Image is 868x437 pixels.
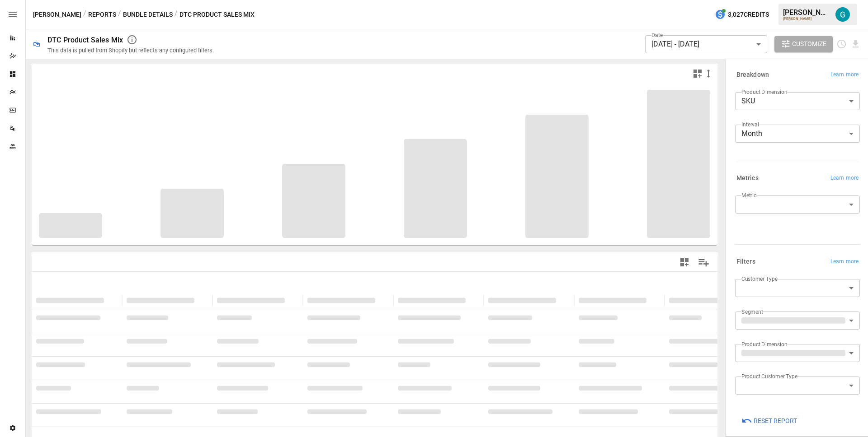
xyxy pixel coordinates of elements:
[736,257,755,267] h6: Filters
[651,31,663,39] label: Date
[33,40,40,48] div: 🛍
[774,36,833,52] button: Customize
[783,17,830,21] div: [PERSON_NAME]
[175,9,178,20] div: /
[754,415,797,427] span: Reset Report
[693,252,714,273] button: Manage Columns
[836,39,847,49] button: Schedule report
[118,9,121,20] div: /
[735,92,860,110] div: SKU
[467,294,479,307] button: Sort
[33,9,81,20] button: [PERSON_NAME]
[850,39,861,49] button: Download report
[741,308,763,316] label: Segment
[376,294,389,307] button: Sort
[830,257,859,266] span: Learn more
[647,294,660,307] button: Sort
[741,121,759,128] label: Interval
[711,6,773,23] button: 3,027Credits
[47,36,123,44] div: DTC Product Sales Mix
[736,173,759,183] h6: Metrics
[88,9,116,20] button: Reports
[735,413,803,429] button: Reset Report
[195,294,208,307] button: Sort
[645,35,767,53] div: [DATE] - [DATE]
[741,191,756,199] label: Metric
[835,7,850,22] img: Gavin Acres
[735,125,860,143] div: Month
[105,294,118,307] button: Sort
[47,47,214,54] div: This data is pulled from Shopify but reflects any configured filters.
[830,70,859,79] span: Learn more
[123,9,173,20] button: Bundle Details
[557,294,570,307] button: Sort
[728,9,769,20] span: 3,027 Credits
[830,174,859,183] span: Learn more
[741,275,778,283] label: Customer Type
[741,372,797,380] label: Product Customer Type
[792,38,826,50] span: Customize
[830,2,855,27] button: Gavin Acres
[741,340,787,348] label: Product Dimension
[83,9,86,20] div: /
[286,294,298,307] button: Sort
[783,8,830,17] div: [PERSON_NAME]
[741,88,787,96] label: Product Dimension
[736,70,769,80] h6: Breakdown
